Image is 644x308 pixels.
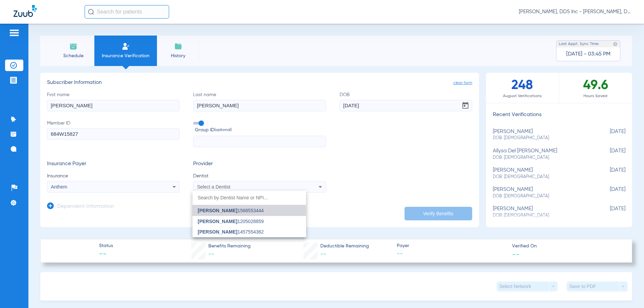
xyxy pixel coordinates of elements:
[198,229,264,234] span: 1457554362
[198,208,237,213] span: [PERSON_NAME]
[198,229,237,235] span: [PERSON_NAME]
[198,208,264,213] span: 1568553444
[610,276,644,308] iframe: Chat Widget
[198,219,237,224] span: [PERSON_NAME]
[198,219,264,224] span: 1205028859
[192,191,306,205] input: dropdown search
